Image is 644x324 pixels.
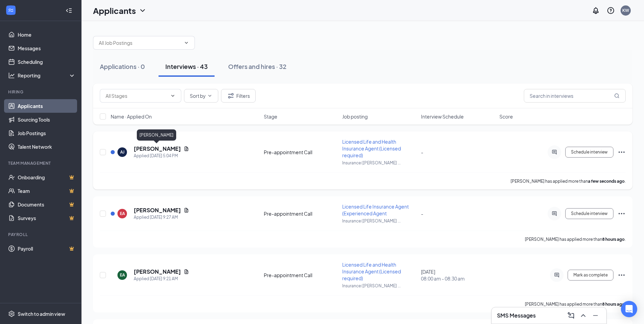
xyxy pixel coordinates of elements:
[120,272,125,278] div: EA
[264,272,338,278] div: Pre-appointment Call
[207,93,213,98] svg: ChevronDown
[221,89,256,103] button: Filter Filters
[165,62,208,71] div: Interviews · 43
[607,6,615,15] svg: QuestionInfo
[184,208,189,213] svg: Document
[588,179,625,184] b: a few seconds ago
[550,149,558,155] svg: ActiveChat
[134,268,181,275] h5: [PERSON_NAME]
[106,92,167,100] input: All Stages
[18,41,76,55] a: Messages
[342,203,409,216] span: Licensed Life Insurance Agent (Experienced Agent
[134,206,181,214] h5: [PERSON_NAME]
[18,170,76,184] a: OnboardingCrown
[264,113,277,120] span: Stage
[525,301,626,307] p: [PERSON_NAME] has applied more than .
[184,40,189,46] svg: ChevronDown
[18,242,76,255] a: PayrollCrown
[342,160,417,166] p: Insurance ([PERSON_NAME] ...
[342,218,417,224] p: Insurance ([PERSON_NAME] ...
[190,93,206,98] span: Sort by
[568,270,613,281] button: Mark as complete
[8,232,74,237] div: Payroll
[134,214,189,221] div: Applied [DATE] 9:27 AM
[120,149,125,155] div: AJ
[567,311,575,320] svg: ComposeMessage
[18,184,76,198] a: TeamCrown
[571,150,608,155] span: Schedule interview
[550,211,558,216] svg: ActiveChat
[137,129,176,141] div: [PERSON_NAME]
[602,302,625,307] b: 8 hours ago
[228,62,287,71] div: Offers and hires · 32
[591,311,600,320] svg: Minimize
[8,310,15,317] svg: Settings
[578,310,589,321] button: ChevronUp
[421,275,495,282] span: 08:00 am - 08:30 am
[18,113,76,126] a: Sourcing Tools
[100,62,145,71] div: Applications · 0
[511,178,626,184] p: [PERSON_NAME] has applied more than .
[99,39,181,47] input: All Job Postings
[18,140,76,154] a: Talent Network
[497,312,536,319] h3: SMS Messages
[120,211,125,216] div: EA
[566,310,576,321] button: ComposeMessage
[618,210,626,218] svg: Ellipses
[421,113,464,120] span: Interview Schedule
[618,148,626,156] svg: Ellipses
[93,5,136,16] h1: Applicants
[621,301,637,317] div: Open Intercom Messenger
[18,198,76,211] a: DocumentsCrown
[592,6,600,15] svg: Notifications
[421,211,423,217] span: -
[8,89,74,95] div: Hiring
[134,152,189,159] div: Applied [DATE] 5:04 PM
[170,93,176,98] svg: ChevronDown
[579,311,587,320] svg: ChevronUp
[622,7,629,13] div: KW
[184,269,189,274] svg: Document
[525,236,626,242] p: [PERSON_NAME] has applied more than .
[499,113,513,120] span: Score
[565,208,613,219] button: Schedule interview
[227,92,235,100] svg: Filter
[571,211,608,216] span: Schedule interview
[8,72,15,79] svg: Analysis
[553,272,561,278] svg: ActiveChat
[134,275,189,282] div: Applied [DATE] 9:21 AM
[264,210,338,217] div: Pre-appointment Call
[342,262,401,281] span: Licensed Life and Health Insurance Agent (Licensed required)
[565,147,613,158] button: Schedule interview
[8,160,74,166] div: Team Management
[421,149,423,155] span: -
[342,113,368,120] span: Job posting
[573,273,608,277] span: Mark as complete
[602,237,625,242] b: 8 hours ago
[614,93,620,98] svg: MagnifyingGlass
[264,149,338,156] div: Pre-appointment Call
[18,211,76,225] a: SurveysCrown
[111,113,152,120] span: Name · Applied On
[18,126,76,140] a: Job Postings
[342,139,401,158] span: Licensed Life and Health Insurance Agent (Licensed required)
[618,271,626,279] svg: Ellipses
[342,283,417,289] p: Insurance ([PERSON_NAME] ...
[18,99,76,113] a: Applicants
[18,72,76,79] div: Reporting
[184,146,189,151] svg: Document
[139,6,147,15] svg: ChevronDown
[18,310,65,317] div: Switch to admin view
[7,7,14,14] svg: WorkstreamLogo
[66,7,72,14] svg: Collapse
[134,145,181,152] h5: [PERSON_NAME]
[524,89,626,103] input: Search in interviews
[184,89,218,103] button: Sort byChevronDown
[18,55,76,69] a: Scheduling
[18,28,76,41] a: Home
[421,268,495,282] div: [DATE]
[590,310,601,321] button: Minimize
